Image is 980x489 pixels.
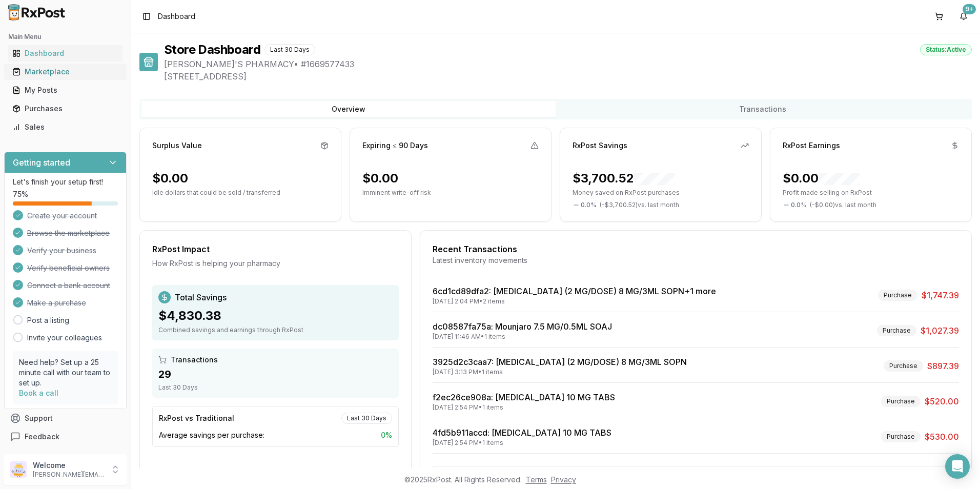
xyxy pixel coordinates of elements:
[581,201,597,209] span: 0.0 %
[362,170,398,187] div: $0.00
[264,44,315,55] div: Last 30 Days
[433,427,611,438] a: 4fd5b911accd: [MEDICAL_DATA] 10 MG TABS
[945,454,970,479] div: Open Intercom Messenger
[573,140,627,151] div: RxPost Savings
[551,475,576,484] a: Privacy
[27,211,97,221] span: Create your account
[19,357,112,388] p: Need help? Set up a 25 minute call with our team to set up.
[13,177,118,187] p: Let's finish your setup first!
[158,367,393,381] div: 29
[19,389,58,397] a: Book a call
[13,156,70,169] h3: Getting started
[433,286,716,296] a: 6cd1cd89dfa2: [MEDICAL_DATA] (2 MG/DOSE) 8 MG/3ML SOPN+1 more
[12,67,118,77] div: Marketplace
[12,122,118,132] div: Sales
[158,308,393,324] div: $4,830.38
[963,4,976,14] div: 9+
[4,64,127,80] button: Marketplace
[141,101,556,117] button: Overview
[8,33,122,41] h2: Main Menu
[362,140,428,151] div: Expiring ≤ 90 Days
[152,258,399,269] div: How RxPost is helping your pharmacy
[152,170,188,187] div: $0.00
[12,48,118,58] div: Dashboard
[381,430,392,440] span: 0 %
[600,201,679,209] span: ( - $3,700.52 ) vs. last month
[433,297,716,305] div: [DATE] 2:04 PM • 2 items
[922,289,959,301] span: $1,747.39
[881,431,921,442] div: Purchase
[791,201,807,209] span: 0.0 %
[810,201,876,209] span: ( - $0.00 ) vs. last month
[175,291,227,303] span: Total Savings
[433,243,959,255] div: Recent Transactions
[27,333,102,343] a: Invite your colleagues
[955,8,972,25] button: 9+
[33,460,104,471] p: Welcome
[783,140,840,151] div: RxPost Earnings
[8,44,122,63] a: Dashboard
[556,101,970,117] button: Transactions
[4,427,127,446] button: Feedback
[4,100,127,117] button: Purchases
[164,70,972,83] span: [STREET_ADDRESS]
[27,315,69,325] a: Post a listing
[25,432,59,442] span: Feedback
[433,255,959,266] div: Latest inventory movements
[27,263,110,273] span: Verify beneficial owners
[433,466,959,482] button: View All Transactions
[927,360,959,372] span: $897.39
[4,119,127,135] button: Sales
[884,360,923,372] div: Purchase
[878,290,917,301] div: Purchase
[573,189,749,197] p: Money saved on RxPost purchases
[27,246,96,256] span: Verify your business
[362,189,539,197] p: Imminent write-off risk
[158,326,393,334] div: Combined savings and earnings through RxPost
[164,42,260,58] h1: Store Dashboard
[13,189,28,199] span: 75 %
[27,280,110,291] span: Connect a bank account
[158,11,195,22] nav: breadcrumb
[8,63,122,81] a: Marketplace
[164,58,972,70] span: [PERSON_NAME]'S PHARMACY • # 1669577433
[4,409,127,427] button: Support
[783,189,959,197] p: Profit made selling on RxPost
[877,325,916,336] div: Purchase
[27,228,110,238] span: Browse the marketplace
[341,413,392,424] div: Last 30 Days
[433,333,612,341] div: [DATE] 11:46 AM • 1 items
[920,44,972,55] div: Status: Active
[12,104,118,114] div: Purchases
[8,118,122,136] a: Sales
[159,413,234,423] div: RxPost vs Traditional
[433,403,615,412] div: [DATE] 2:54 PM • 1 items
[433,439,611,447] div: [DATE] 2:54 PM • 1 items
[159,430,264,440] span: Average savings per purchase:
[433,368,687,376] div: [DATE] 3:13 PM • 1 items
[27,298,86,308] span: Make a purchase
[10,461,27,478] img: User avatar
[158,11,195,22] span: Dashboard
[8,99,122,118] a: Purchases
[881,396,921,407] div: Purchase
[433,392,615,402] a: f2ec26ce908a: [MEDICAL_DATA] 10 MG TABS
[573,170,675,187] div: $3,700.52
[152,140,202,151] div: Surplus Value
[152,189,329,197] p: Idle dollars that could be sold / transferred
[921,324,959,337] span: $1,027.39
[925,395,959,407] span: $520.00
[4,4,70,21] img: RxPost Logo
[158,383,393,392] div: Last 30 Days
[4,82,127,98] button: My Posts
[526,475,547,484] a: Terms
[8,81,122,99] a: My Posts
[433,321,612,332] a: dc08587fa75a: Mounjaro 7.5 MG/0.5ML SOAJ
[171,355,218,365] span: Transactions
[783,170,860,187] div: $0.00
[433,357,687,367] a: 3925d2c3caa7: [MEDICAL_DATA] (2 MG/DOSE) 8 MG/3ML SOPN
[33,471,104,479] p: [PERSON_NAME][EMAIL_ADDRESS][DOMAIN_NAME]
[152,243,399,255] div: RxPost Impact
[4,45,127,62] button: Dashboard
[12,85,118,95] div: My Posts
